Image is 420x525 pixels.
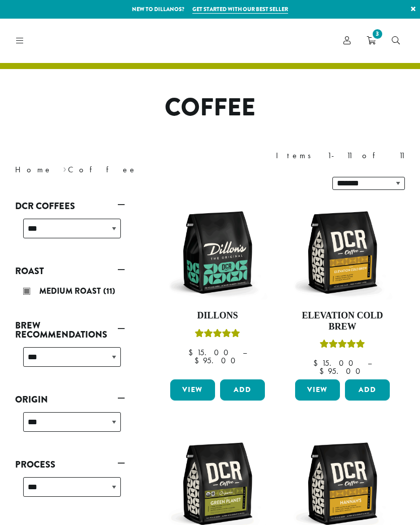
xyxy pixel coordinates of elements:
[15,215,125,250] div: DCR Coffees
[188,347,197,358] span: $
[194,355,240,366] bdi: 95.00
[276,150,405,162] div: Items 1-11 of 11
[295,379,340,401] a: View
[15,473,125,509] div: Process
[313,358,358,368] bdi: 15.00
[313,358,322,368] span: $
[15,317,125,343] a: Brew Recommendations
[15,262,125,280] a: Roast
[319,366,365,376] bdi: 95.00
[192,5,288,14] a: Get started with our best seller
[103,285,115,297] span: (11)
[168,203,267,375] a: DillonsRated 5.00 out of 5
[15,408,125,444] div: Origin
[8,93,412,122] h1: Coffee
[15,164,195,176] nav: Breadcrumb
[188,347,233,358] bdi: 15.00
[15,391,125,408] a: Origin
[168,203,267,302] img: DCR-12oz-Dillons-Stock-scaled.png
[15,343,125,379] div: Brew Recommendations
[345,379,390,401] button: Add
[15,198,125,215] a: DCR Coffees
[39,285,103,297] span: Medium Roast
[15,164,52,175] a: Home
[368,358,372,368] span: –
[384,32,408,49] a: Search
[195,327,240,343] div: Rated 5.00 out of 5
[194,355,203,366] span: $
[15,456,125,473] a: Process
[293,203,392,302] img: DCR-12oz-Elevation-Cold-Brew-Stock-scaled.png
[371,27,384,41] span: 3
[293,203,392,375] a: Elevation Cold BrewRated 5.00 out of 5
[293,310,392,332] h4: Elevation Cold Brew
[15,280,125,305] div: Roast
[320,338,365,353] div: Rated 5.00 out of 5
[220,379,265,401] button: Add
[168,310,267,321] h4: Dillons
[243,347,247,358] span: –
[319,366,328,376] span: $
[63,160,66,176] span: ›
[170,379,215,401] a: View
